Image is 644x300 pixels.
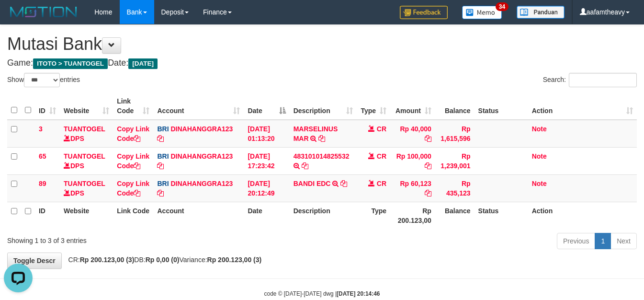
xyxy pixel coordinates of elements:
[528,202,637,229] th: Action
[528,92,637,120] th: Action: activate to sort column ascending
[377,180,386,187] span: CR
[390,147,435,174] td: Rp 100,000
[290,92,357,120] th: Description: activate to sort column ascending
[7,5,80,19] img: MOTION_logo.png
[475,92,528,120] th: Status
[425,189,431,197] a: Copy Rp 60,123 to clipboard
[294,180,331,187] a: BANDI EDC
[64,180,105,187] a: TUANTOGEL
[290,202,357,229] th: Description
[64,152,105,160] a: TUANTOGEL
[4,4,33,33] button: Open LiveChat chat widget
[318,135,325,142] a: Copy MARSELINUS MAR to clipboard
[610,233,637,249] a: Next
[302,162,308,170] a: Copy 483101014825532 to clipboard
[294,125,338,142] a: MARSELINUS MAR
[7,58,637,68] h4: Game: Date:
[35,202,60,229] th: ID
[517,6,565,19] img: panduan.png
[117,125,149,142] a: Copy Link Code
[64,125,105,133] a: TUANTOGEL
[7,73,80,87] label: Show entries
[377,152,386,160] span: CR
[357,202,390,229] th: Type
[60,202,113,229] th: Website
[7,253,62,269] a: Toggle Descr
[390,174,435,202] td: Rp 60,123
[39,152,46,160] span: 65
[60,147,113,174] td: DPS
[157,162,164,170] a: Copy DINAHANGGRA123 to clipboard
[157,152,169,160] span: BRI
[264,290,380,297] small: code © [DATE]-[DATE] dwg |
[244,92,289,120] th: Date: activate to sort column descending
[60,174,113,202] td: DPS
[128,58,158,69] span: [DATE]
[117,152,149,170] a: Copy Link Code
[60,120,113,148] td: DPS
[435,147,475,174] td: Rp 1,239,001
[153,92,244,120] th: Account: activate to sort column ascending
[113,92,153,120] th: Link Code: activate to sort column ascending
[171,125,233,133] a: DINAHANGGRA123
[157,135,164,142] a: Copy DINAHANGGRA123 to clipboard
[80,256,135,264] strong: Rp 200.123,00 (3)
[157,189,164,197] a: Copy DINAHANGGRA123 to clipboard
[35,92,60,120] th: ID: activate to sort column ascending
[532,180,547,187] a: Note
[569,73,637,87] input: Search:
[244,147,289,174] td: [DATE] 17:23:42
[357,92,390,120] th: Type: activate to sort column ascending
[7,232,261,245] div: Showing 1 to 3 of 3 entries
[425,162,431,170] a: Copy Rp 100,000 to clipboard
[532,125,547,133] a: Note
[532,152,547,160] a: Note
[496,2,508,11] span: 34
[39,125,43,133] span: 3
[207,256,262,264] strong: Rp 200.123,00 (3)
[117,180,149,197] a: Copy Link Code
[435,202,475,229] th: Balance
[171,152,233,160] a: DINAHANGGRA123
[435,174,475,202] td: Rp 435,123
[64,256,262,264] span: CR: DB: Variance:
[390,92,435,120] th: Amount: activate to sort column ascending
[33,58,108,69] span: ITOTO > TUANTOGEL
[400,6,448,19] img: Feedback.jpg
[557,233,595,249] a: Previous
[462,6,502,19] img: Button%20Memo.svg
[435,120,475,148] td: Rp 1,615,596
[425,135,431,142] a: Copy Rp 40,000 to clipboard
[153,202,244,229] th: Account
[543,73,637,87] label: Search:
[157,125,169,133] span: BRI
[244,202,289,229] th: Date
[244,174,289,202] td: [DATE] 20:12:49
[595,233,611,249] a: 1
[171,180,233,187] a: DINAHANGGRA123
[337,290,380,297] strong: [DATE] 20:14:46
[7,35,637,54] h1: Mutasi Bank
[390,120,435,148] td: Rp 40,000
[60,92,113,120] th: Website: activate to sort column ascending
[244,120,289,148] td: [DATE] 01:13:20
[377,125,386,133] span: CR
[39,180,46,187] span: 89
[340,180,347,187] a: Copy BANDI EDC to clipboard
[390,202,435,229] th: Rp 200.123,00
[475,202,528,229] th: Status
[294,152,350,160] a: 483101014825532
[146,256,180,264] strong: Rp 0,00 (0)
[157,180,169,187] span: BRI
[24,73,60,87] select: Showentries
[113,202,153,229] th: Link Code
[435,92,475,120] th: Balance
